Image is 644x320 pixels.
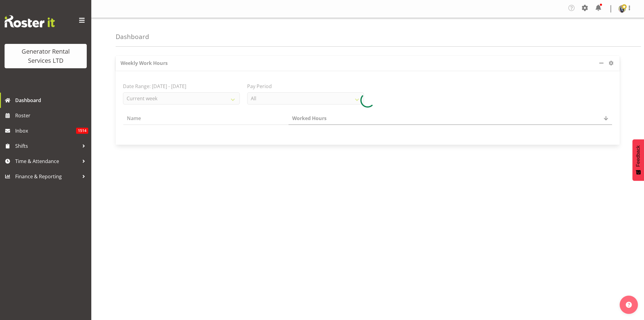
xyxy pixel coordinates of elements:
span: Feedback [635,145,641,167]
span: Shifts [15,141,79,151]
span: Inbox [15,126,76,135]
span: Time & Attendance [15,157,79,166]
span: 1514 [76,128,88,134]
span: Roster [15,111,88,120]
span: Dashboard [15,96,88,105]
img: kelepi-pauuadf51ac2b38380d4c50de8760bb396c3.png [618,5,626,12]
span: Finance & Reporting [15,172,79,181]
div: Generator Rental Services LTD [11,47,81,65]
h4: Dashboard [116,33,149,40]
img: Rosterit website logo [5,15,55,27]
button: Feedback - Show survey [632,139,644,181]
img: help-xxl-2.png [626,302,632,308]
